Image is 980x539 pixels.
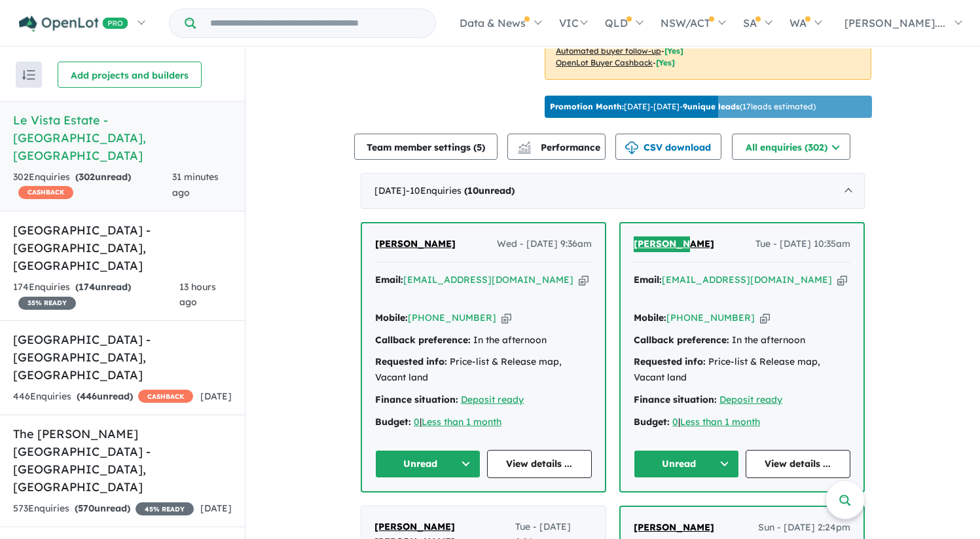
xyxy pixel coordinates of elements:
[375,394,458,405] strong: Finance situation:
[634,238,714,250] span: [PERSON_NAME]
[79,281,95,293] span: 174
[760,311,770,325] button: Copy
[172,171,219,198] span: 31 minutes ago
[634,415,850,430] div: |
[406,185,515,196] span: - 10 Enquir ies
[634,333,850,348] div: In the afternoon
[680,416,760,428] a: Less than 1 month
[634,236,714,252] a: [PERSON_NAME]
[408,312,496,324] a: [PHONE_NUMBER]
[518,141,530,149] img: line-chart.svg
[755,236,850,252] span: Tue - [DATE] 10:35am
[75,171,131,183] strong: ( unread)
[634,354,850,386] div: Price-list & Release map, Vacant land
[615,134,721,160] button: CSV download
[634,334,729,346] strong: Callback preference:
[758,520,850,536] span: Sun - [DATE] 2:24pm
[550,102,624,111] b: Promotion Month:
[354,134,498,160] button: Team member settings (5)
[136,502,194,515] span: 45 % READY
[375,238,456,250] span: [PERSON_NAME]
[467,185,479,196] span: 10
[80,390,97,402] span: 446
[375,356,447,367] strong: Requested info:
[414,416,420,428] a: 0
[501,311,511,325] button: Copy
[732,134,850,160] button: All enquiries (302)
[556,46,661,56] u: Automated buyer follow-up
[19,16,128,32] img: Openlot PRO Logo White
[58,62,202,88] button: Add projects and builders
[13,221,232,274] h5: [GEOGRAPHIC_DATA] - [GEOGRAPHIC_DATA] , [GEOGRAPHIC_DATA]
[18,186,73,199] span: CASHBACK
[75,281,131,293] strong: ( unread)
[375,236,456,252] a: [PERSON_NAME]
[672,416,678,428] a: 0
[461,394,524,405] a: Deposit ready
[518,145,531,154] img: bar-chart.svg
[634,450,739,478] button: Unread
[497,236,592,252] span: Wed - [DATE] 9:36am
[13,501,194,517] div: 573 Enquir ies
[75,502,130,514] strong: ( unread)
[403,274,573,286] a: [EMAIL_ADDRESS][DOMAIN_NAME]
[634,312,666,324] strong: Mobile:
[18,297,76,310] span: 35 % READY
[375,416,411,428] strong: Budget:
[837,273,847,287] button: Copy
[375,333,592,348] div: In the afternoon
[375,334,471,346] strong: Callback preference:
[375,312,408,324] strong: Mobile:
[634,274,662,286] strong: Email:
[666,312,755,324] a: [PHONE_NUMBER]
[13,331,232,384] h5: [GEOGRAPHIC_DATA] - [GEOGRAPHIC_DATA] , [GEOGRAPHIC_DATA]
[79,171,95,183] span: 302
[664,46,683,56] span: [Yes]
[746,450,851,478] a: View details ...
[375,415,592,430] div: |
[625,141,638,155] img: download icon
[13,280,179,311] div: 174 Enquir ies
[507,134,606,160] button: Performance
[375,354,592,386] div: Price-list & Release map, Vacant land
[13,111,232,164] h5: Le Vista Estate - [GEOGRAPHIC_DATA] , [GEOGRAPHIC_DATA]
[634,356,706,367] strong: Requested info:
[683,102,740,111] b: 9 unique leads
[13,425,232,496] h5: The [PERSON_NAME][GEOGRAPHIC_DATA] - [GEOGRAPHIC_DATA] , [GEOGRAPHIC_DATA]
[464,185,515,196] strong: ( unread)
[22,70,35,80] img: sort.svg
[634,416,670,428] strong: Budget:
[550,101,816,113] p: [DATE] - [DATE] - ( 17 leads estimated)
[579,273,589,287] button: Copy
[520,141,600,153] span: Performance
[78,502,94,514] span: 570
[138,390,193,403] span: CASHBACK
[634,520,714,536] a: [PERSON_NAME]
[656,58,675,67] span: [Yes]
[375,274,403,286] strong: Email:
[179,281,216,308] span: 13 hours ago
[422,416,501,428] a: Less than 1 month
[375,450,481,478] button: Unread
[634,394,717,405] strong: Finance situation:
[556,58,653,67] u: OpenLot Buyer Cashback
[77,390,133,402] strong: ( unread)
[13,389,193,405] div: 446 Enquir ies
[200,502,232,514] span: [DATE]
[634,521,714,533] span: [PERSON_NAME]
[719,394,782,405] a: Deposit ready
[200,390,232,402] span: [DATE]
[844,16,945,29] span: [PERSON_NAME]....
[13,170,172,201] div: 302 Enquir ies
[361,173,865,210] div: [DATE]
[198,9,433,37] input: Try estate name, suburb, builder or developer
[662,274,832,286] a: [EMAIL_ADDRESS][DOMAIN_NAME]
[487,450,592,478] a: View details ...
[477,141,482,153] span: 5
